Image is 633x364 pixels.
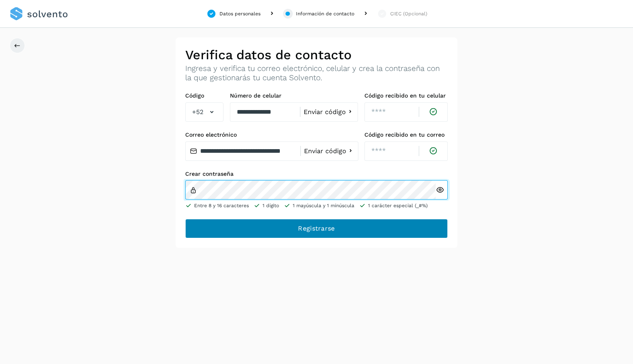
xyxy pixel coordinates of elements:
[296,10,354,17] div: Información de contacto
[298,224,335,233] span: Registrarse
[359,202,428,209] li: 1 carácter especial (_#%)
[254,202,279,209] li: 1 dígito
[185,92,223,99] label: Código
[230,92,358,99] label: Número de celular
[304,109,346,115] span: Enviar código
[304,147,355,155] button: Enviar código
[219,10,261,17] div: Datos personales
[304,108,354,116] button: Enviar código
[192,107,203,117] span: +52
[284,202,354,209] li: 1 mayúscula y 1 minúscula
[390,10,427,17] div: CIEC (Opcional)
[304,148,346,154] span: Enviar código
[185,202,249,209] li: Entre 8 y 16 caracteres
[364,92,448,99] label: Código recibido en tu celular
[185,171,448,177] label: Crear contraseña
[185,131,358,138] label: Correo electrónico
[185,219,448,238] button: Registrarse
[364,131,448,138] label: Código recibido en tu correo
[185,47,448,62] h2: Verifica datos de contacto
[185,64,448,83] p: Ingresa y verifica tu correo electrónico, celular y crea la contraseña con la que gestionarás tu ...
